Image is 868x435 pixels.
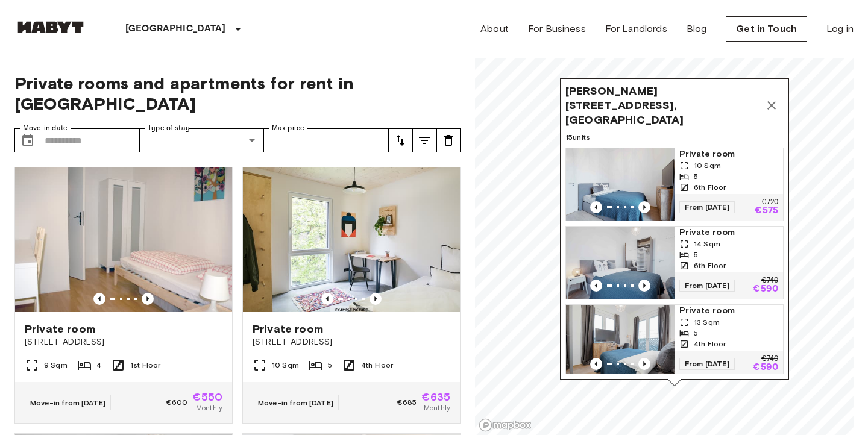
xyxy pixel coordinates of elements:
[424,402,450,413] span: Monthly
[242,167,461,424] a: Marketing picture of unit DE-01-009-02QPrevious imagePrevious imagePrivate room[STREET_ADDRESS]10...
[192,392,222,402] span: €550
[258,398,333,407] span: Move-in from [DATE]
[130,360,160,371] span: 1st Floor
[479,418,532,432] a: Mapbox logo
[528,22,586,36] a: For Business
[272,123,304,133] label: Max price
[196,402,222,413] span: Monthly
[638,201,650,213] button: Previous image
[753,284,778,294] p: €590
[679,305,778,317] span: Private room
[638,358,650,370] button: Previous image
[14,21,87,33] img: Habyt
[480,22,509,36] a: About
[590,358,602,370] button: Previous image
[96,360,101,371] span: 4
[566,148,675,221] img: Marketing picture of unit DE-01-008-008-01HF
[25,336,222,348] span: [STREET_ADDRESS]
[679,148,778,160] span: Private room
[694,239,720,249] span: 14 Sqm
[566,305,675,377] img: Marketing picture of unit DE-01-008-006-03HF
[826,22,854,36] a: Log in
[694,260,726,271] span: 6th Floor
[397,397,417,408] span: €685
[23,123,68,133] label: Move-in date
[590,280,602,292] button: Previous image
[679,201,735,213] span: From [DATE]
[694,249,698,260] span: 5
[370,293,382,305] button: Previous image
[25,322,95,336] span: Private room
[125,22,226,36] p: [GEOGRAPHIC_DATA]
[14,167,233,424] a: Marketing picture of unit DE-01-093-04MPrevious imagePrevious imagePrivate room[STREET_ADDRESS]9 ...
[16,128,40,152] button: Choose date
[243,167,460,312] img: Marketing picture of unit DE-01-009-02Q
[560,78,789,386] div: Map marker
[253,336,450,348] span: [STREET_ADDRESS]
[679,280,735,292] span: From [DATE]
[694,317,720,328] span: 13 Sqm
[30,398,105,407] span: Move-in from [DATE]
[694,182,726,193] span: 6th Floor
[565,132,784,143] span: 15 units
[412,128,436,152] button: tune
[272,360,299,371] span: 10 Sqm
[565,148,784,221] a: Marketing picture of unit DE-01-008-008-01HFPrevious imagePrevious imagePrivate room10 Sqm56th Fl...
[166,397,188,408] span: €600
[93,293,105,305] button: Previous image
[679,227,778,239] span: Private room
[565,84,759,127] span: [PERSON_NAME][STREET_ADDRESS], [GEOGRAPHIC_DATA]
[328,360,332,371] span: 5
[761,199,778,206] p: €720
[687,22,707,36] a: Blog
[755,206,778,216] p: €575
[361,360,393,371] span: 4th Floor
[565,304,784,378] a: Marketing picture of unit DE-01-008-006-03HFPrevious imagePrevious imagePrivate room13 Sqm54th Fl...
[253,322,323,336] span: Private room
[694,328,698,339] span: 5
[726,16,807,42] a: Get in Touch
[421,392,450,402] span: €635
[761,277,778,284] p: €740
[566,227,675,299] img: Marketing picture of unit DE-01-008-008-03HF
[148,123,190,133] label: Type of stay
[388,128,412,152] button: tune
[679,358,735,370] span: From [DATE]
[44,360,68,371] span: 9 Sqm
[565,226,784,299] a: Marketing picture of unit DE-01-008-008-03HFPrevious imagePrevious imagePrivate room14 Sqm56th Fl...
[753,363,778,372] p: €590
[638,280,650,292] button: Previous image
[590,201,602,213] button: Previous image
[321,293,333,305] button: Previous image
[605,22,667,36] a: For Landlords
[14,73,461,114] span: Private rooms and apartments for rent in [GEOGRAPHIC_DATA]
[436,128,461,152] button: tune
[694,171,698,182] span: 5
[694,339,726,349] span: 4th Floor
[142,293,154,305] button: Previous image
[15,167,232,312] img: Marketing picture of unit DE-01-093-04M
[761,355,778,363] p: €740
[694,160,721,171] span: 10 Sqm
